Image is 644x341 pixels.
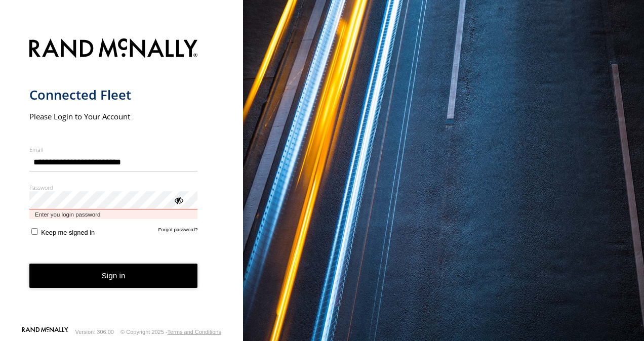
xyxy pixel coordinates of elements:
[29,87,198,103] h1: Connected Fleet
[173,195,183,205] div: ViewPassword
[29,184,198,191] label: Password
[168,329,221,335] a: Terms and Conditions
[29,146,198,153] label: Email
[41,229,95,236] span: Keep me signed in
[29,36,198,62] img: Rand McNally
[22,327,68,337] a: Visit our Website
[120,329,221,335] div: © Copyright 2025 -
[29,264,198,288] button: Sign in
[31,228,38,235] input: Keep me signed in
[158,227,198,236] a: Forgot password?
[29,32,214,326] form: main
[29,209,198,219] span: Enter you login password
[29,111,198,121] h2: Please Login to Your Account
[75,329,114,335] div: Version: 306.00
